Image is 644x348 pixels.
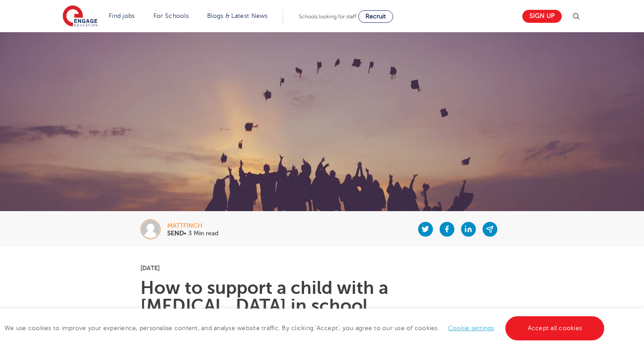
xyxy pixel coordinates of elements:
a: Recruit [358,10,393,23]
a: Cookie settings [448,325,494,331]
a: Sign up [522,10,562,23]
div: mattfinch [167,223,218,229]
b: SEND [167,230,184,237]
a: For Schools [153,13,189,19]
p: • 3 Min read [167,230,218,237]
span: Schools looking for staff [299,13,356,20]
a: Blogs & Latest News [207,13,268,19]
span: We use cookies to improve your experience, personalise content, and analyse website traffic. By c... [4,325,606,331]
h1: How to support a child with a [MEDICAL_DATA] in school [140,279,504,315]
span: Recruit [365,13,386,20]
a: Find jobs [109,13,135,19]
p: [DATE] [140,265,504,271]
img: Engage Education [63,5,97,28]
a: Accept all cookies [505,316,605,340]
